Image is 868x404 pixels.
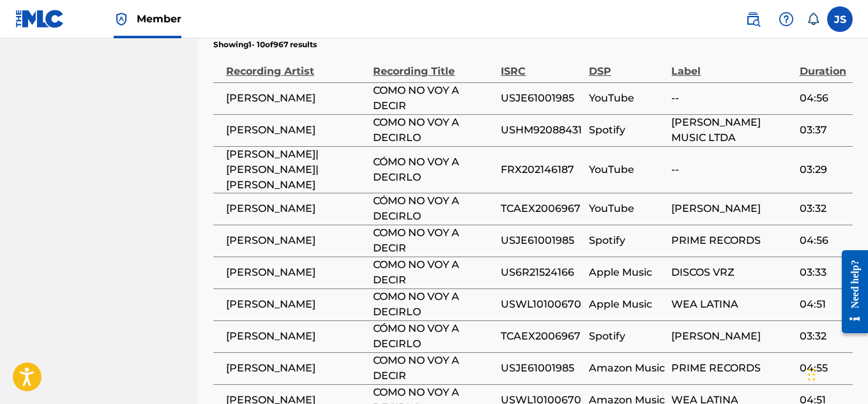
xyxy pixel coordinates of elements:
[589,329,666,344] span: Spotify
[671,361,793,376] span: PRIME RECORDS
[740,6,766,32] a: Public Search
[501,201,582,216] span: TCAEX2006967
[226,329,367,344] span: [PERSON_NAME]
[589,123,666,138] span: Spotify
[373,193,494,224] span: CÓMO NO VOY A DECIRLO
[800,91,846,106] span: 04:56
[800,233,846,248] span: 04:56
[501,361,582,376] span: USJE61001985
[827,6,853,32] div: User Menu
[589,297,666,312] span: Apple Music
[226,201,367,216] span: [PERSON_NAME]
[671,233,793,248] span: PRIME RECORDS
[226,297,367,312] span: [PERSON_NAME]
[373,50,494,79] div: Recording Title
[800,123,846,138] span: 03:37
[671,265,793,280] span: DISCOS VRZ
[373,257,494,288] span: COMO NO VOY A DECIR
[671,297,793,312] span: WEA LATINA
[671,115,793,146] span: [PERSON_NAME] MUSIC LTDA
[373,353,494,384] span: COMO NO VOY A DECIR
[226,123,367,138] span: [PERSON_NAME]
[589,265,666,280] span: Apple Music
[832,241,868,343] iframe: Resource Center
[589,233,666,248] span: Spotify
[589,361,666,376] span: Amazon Music
[589,91,666,106] span: YouTube
[671,50,793,79] div: Label
[773,6,799,32] div: Help
[807,13,819,26] div: Notifications
[226,361,367,376] span: [PERSON_NAME]
[671,91,793,106] span: --
[501,123,582,138] span: USHM92088431
[373,115,494,146] span: COMO NO VOY A DECIRLO
[671,162,793,177] span: --
[800,201,846,216] span: 03:32
[501,265,582,280] span: US6R21524166
[501,233,582,248] span: USJE61001985
[226,147,367,193] span: [PERSON_NAME]|[PERSON_NAME]|[PERSON_NAME]
[501,329,582,344] span: TCAEX2006967
[589,50,666,79] div: DSP
[800,50,846,79] div: Duration
[373,154,494,185] span: CÓMO NO VOY A DECIRLO
[800,361,846,376] span: 04:55
[226,91,367,106] span: [PERSON_NAME]
[779,11,794,27] img: help
[213,39,317,50] p: Showing 1 - 10 of 967 results
[804,343,868,404] iframe: Chat Widget
[800,162,846,177] span: 03:29
[226,265,367,280] span: [PERSON_NAME]
[373,321,494,352] span: CÓMO NO VOY A DECIRLO
[226,233,367,248] span: [PERSON_NAME]
[373,83,494,114] span: COMO NO VOY A DECIR
[800,265,846,280] span: 03:33
[373,225,494,256] span: COMO NO VOY A DECIR
[589,201,666,216] span: YouTube
[137,11,181,26] span: Member
[800,297,846,312] span: 04:51
[589,162,666,177] span: YouTube
[501,50,582,79] div: ISRC
[745,11,761,27] img: search
[671,329,793,344] span: [PERSON_NAME]
[671,201,793,216] span: [PERSON_NAME]
[501,162,582,177] span: FRX202146187
[501,297,582,312] span: USWL10100670
[800,329,846,344] span: 03:32
[15,10,65,28] img: MLC Logo
[804,343,868,404] div: Widget de chat
[226,50,367,79] div: Recording Artist
[114,11,129,27] img: Top Rightsholder
[501,91,582,106] span: USJE61001985
[373,289,494,320] span: COMO NO VOY A DECIRLO
[808,355,816,394] div: Arrastrar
